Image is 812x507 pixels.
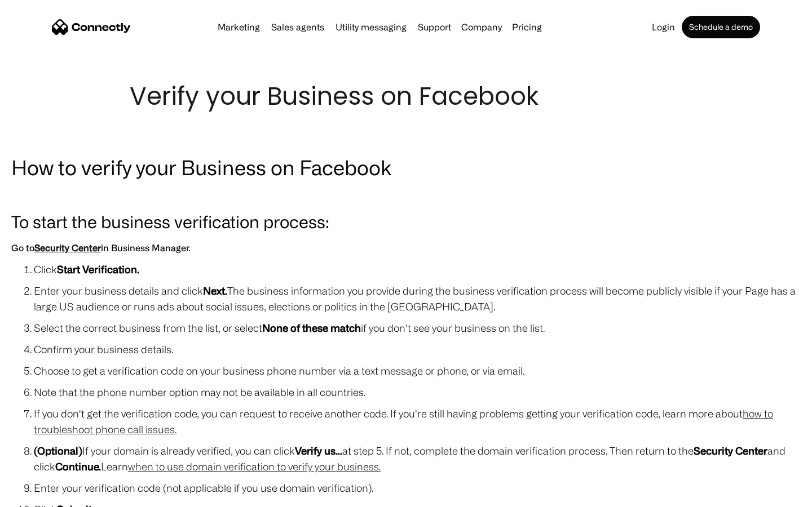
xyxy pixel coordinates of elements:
a: Utility messaging [331,23,411,32]
div: Company [458,19,505,35]
a: Login [647,23,679,32]
a: Support [413,23,456,32]
strong: None of these match [262,322,361,333]
li: Enter your verification code (not applicable if you use domain verification). [34,480,801,496]
li: Select the correct business from the list, or select if you don't see your business on the list. [34,320,801,336]
strong: Next. [203,285,227,296]
aside: Language selected: English [11,487,68,503]
strong: (Optional) [34,445,82,456]
li: If your domain is already verified, you can click at step 5. If not, complete the domain verifica... [34,443,801,474]
a: Sales agents [267,23,329,32]
div: Company [461,19,502,35]
h6: Go to in Business Manager. [11,240,801,256]
strong: Verify us... [295,445,342,456]
li: Enter your business details and click The business information you provide during the business ve... [34,283,801,314]
h3: To start the business verification process: [11,208,801,234]
a: Marketing [213,23,264,32]
a: when to use domain verification to verify your business. [128,461,381,472]
strong: Security Center [694,445,767,456]
strong: Continue. [55,461,101,472]
a: Security Center [34,243,101,253]
li: If you don't get the verification code, you can request to receive another code. If you're still ... [34,406,801,437]
li: Confirm your business details. [34,341,801,357]
h2: How to verify your Business on Facebook [11,153,801,181]
h1: Verify your Business on Facebook [130,79,682,114]
a: Schedule a demo [682,16,760,38]
p: ‍ [11,187,801,203]
a: home [52,19,131,35]
ul: Language list [23,487,68,503]
li: Choose to get a verification code on your business phone number via a text message or phone, or v... [34,363,801,379]
strong: Start Verification. [57,264,139,275]
li: Click [34,261,801,277]
a: Pricing [507,23,546,32]
li: Note that the phone number option may not be available in all countries. [34,384,801,400]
